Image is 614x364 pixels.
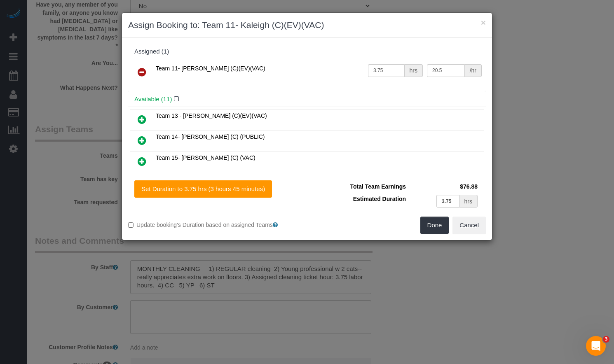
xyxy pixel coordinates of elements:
[465,64,482,77] div: /hr
[128,222,134,228] input: Update booking's Duration based on assigned Teams
[603,336,609,343] span: 3
[156,154,255,161] span: Team 15- [PERSON_NAME] (C) (VAC)
[420,217,449,234] button: Done
[459,195,478,208] div: hrs
[134,96,480,103] h4: Available (11)
[156,65,265,72] span: Team 11- [PERSON_NAME] (C)(EV)(VAC)
[481,18,486,27] button: ×
[156,112,267,119] span: Team 13 - [PERSON_NAME] (C)(EV)(VAC)
[128,19,486,31] h3: Assign Booking to: Team 11- Kaleigh (C)(EV)(VAC)
[405,64,423,77] div: hrs
[156,133,265,140] span: Team 14- [PERSON_NAME] (C) (PUBLIC)
[586,336,606,356] iframe: Intercom live chat
[408,180,480,193] td: $76.88
[134,48,480,55] div: Assigned (1)
[134,180,272,198] button: Set Duration to 3.75 hrs (3 hours 45 minutes)
[452,217,486,234] button: Cancel
[128,221,301,229] label: Update booking's Duration based on assigned Teams
[313,180,408,193] td: Total Team Earnings
[353,196,406,202] span: Estimated Duration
